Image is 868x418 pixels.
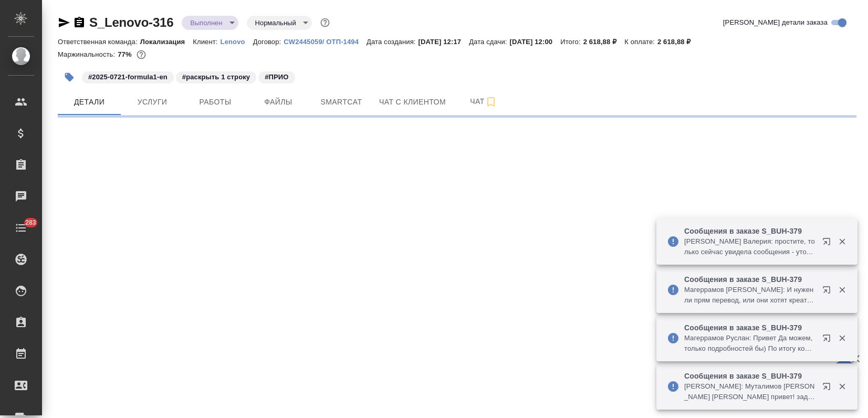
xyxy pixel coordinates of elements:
[253,96,304,109] span: Файлы
[257,72,296,81] span: ПРИО
[58,66,81,89] button: Добавить тэг
[221,38,253,46] p: Lenovo
[58,50,118,58] p: Маржинальность:
[284,38,367,46] p: CW2445059/ ОТП-1494
[816,376,841,401] button: Открыть в новой вкладке
[458,95,509,108] span: Чат
[684,371,815,381] p: Сообщения в заказе S_BUH-379
[127,96,177,109] span: Услуги
[318,16,332,29] button: Доп статусы указывают на важность/срочность заказа
[583,38,625,46] p: 2 618,88 ₽
[831,285,853,295] button: Закрыть
[3,215,39,241] a: 283
[73,16,86,29] button: Скопировать ссылку
[510,38,561,46] p: [DATE] 12:00
[684,322,815,333] p: Сообщения в заказе S_BUH-379
[379,96,446,109] span: Чат с клиентом
[684,226,815,236] p: Сообщения в заказе S_BUH-379
[88,72,168,82] p: #2025-0721-formula1-en
[367,38,418,46] p: Дата создания:
[265,72,288,82] p: #ПРИО
[81,72,175,81] span: 2025-0721-formula1-en
[684,236,815,257] p: [PERSON_NAME] Валерия: простите, только сейчас увидела сообщения - уточняю)
[140,38,193,46] p: Локализация
[684,274,815,285] p: Сообщения в заказе S_BUH-379
[684,381,815,402] p: [PERSON_NAME]: Муталимов [PERSON_NAME] [PERSON_NAME] привет! задача на лояльность - можем предлож...
[316,96,367,109] span: Smartcat
[182,72,250,82] p: #раскрыть 1 строку
[284,37,367,46] a: CW2445059/ ОТП-1494
[134,48,148,61] button: 504.54 RUB;
[657,38,699,46] p: 2 618,88 ₽
[816,328,841,353] button: Открыть в новой вкладке
[187,18,225,27] button: Выполнен
[190,96,240,109] span: Работы
[419,38,469,46] p: [DATE] 12:17
[831,333,853,343] button: Закрыть
[485,96,497,108] svg: Подписаться
[193,38,220,46] p: Клиент:
[831,382,853,391] button: Закрыть
[19,217,43,228] span: 283
[58,38,140,46] p: Ответственная команда:
[816,231,841,256] button: Открыть в новой вкладке
[175,72,257,81] span: раскрыть 1 строку
[624,38,657,46] p: К оплате:
[560,38,583,46] p: Итого:
[469,38,509,46] p: Дата сдачи:
[64,96,114,109] span: Детали
[118,50,134,58] p: 77%
[221,37,253,46] a: Lenovo
[247,16,312,30] div: Выполнен
[684,333,815,354] p: Магеррамов Руслан: Привет Да можем, только подробностей бы) По итогу комментировать их уже предст...
[89,15,173,29] a: S_Lenovo-316
[684,285,815,306] p: Магеррамов [PERSON_NAME]: И нужен ли прям перевод, или они хотят креатив? Потому что такой текст,...
[816,279,841,305] button: Открыть в новой вкладке
[252,18,299,27] button: Нормальный
[182,16,238,30] div: Выполнен
[723,17,828,28] span: [PERSON_NAME] детали заказа
[58,16,70,29] button: Скопировать ссылку для ЯМессенджера
[253,38,284,46] p: Договор:
[831,237,853,246] button: Закрыть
